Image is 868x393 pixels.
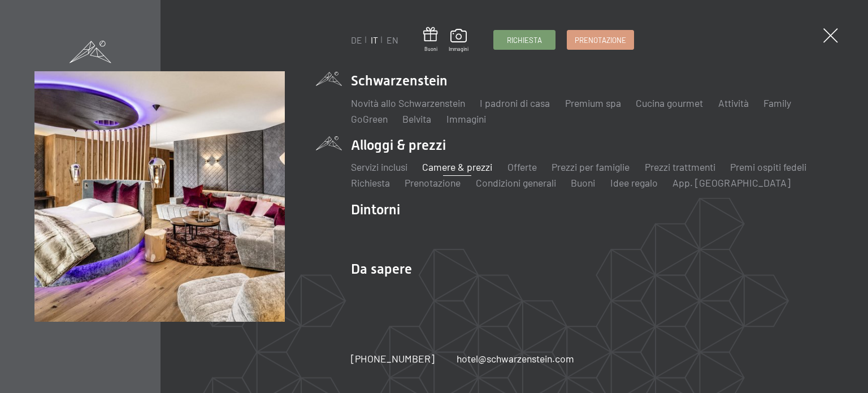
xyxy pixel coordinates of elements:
span: Prenotazione [575,35,626,45]
a: Servizi inclusi [351,161,407,173]
a: Idee regalo [610,176,658,189]
a: Buoni [571,176,595,189]
a: Condizioni generali [476,176,556,189]
a: [PHONE_NUMBER] [351,352,435,366]
a: Belvita [402,113,431,125]
span: Buoni [423,46,438,53]
span: [PHONE_NUMBER] [351,352,435,365]
a: hotel@schwarzenstein.com [457,352,574,366]
a: Buoni [423,27,438,53]
a: DE [351,34,362,45]
a: Cucina gourmet [636,97,703,109]
a: Family [763,97,791,109]
a: Attività [718,97,749,109]
a: Premi ospiti fedeli [730,161,806,173]
a: I padroni di casa [480,97,550,109]
a: Prenotazione [405,176,461,189]
a: App. [GEOGRAPHIC_DATA] [672,176,791,189]
a: Prezzi trattmenti [645,161,715,173]
a: Richiesta [494,31,555,49]
span: Immagini [449,46,468,53]
a: Richiesta [351,176,390,189]
a: Premium spa [565,97,621,109]
a: Prenotazione [567,31,633,49]
a: GoGreen [351,113,388,125]
a: Immagini [446,113,486,125]
a: Offerte [507,161,537,173]
a: Prezzi per famiglie [552,161,630,173]
a: Camere & prezzi [422,161,492,173]
a: EN [387,34,398,45]
a: Immagini [449,29,468,53]
a: Novità allo Schwarzenstein [351,97,465,109]
span: Richiesta [507,35,542,45]
a: IT [371,34,378,45]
